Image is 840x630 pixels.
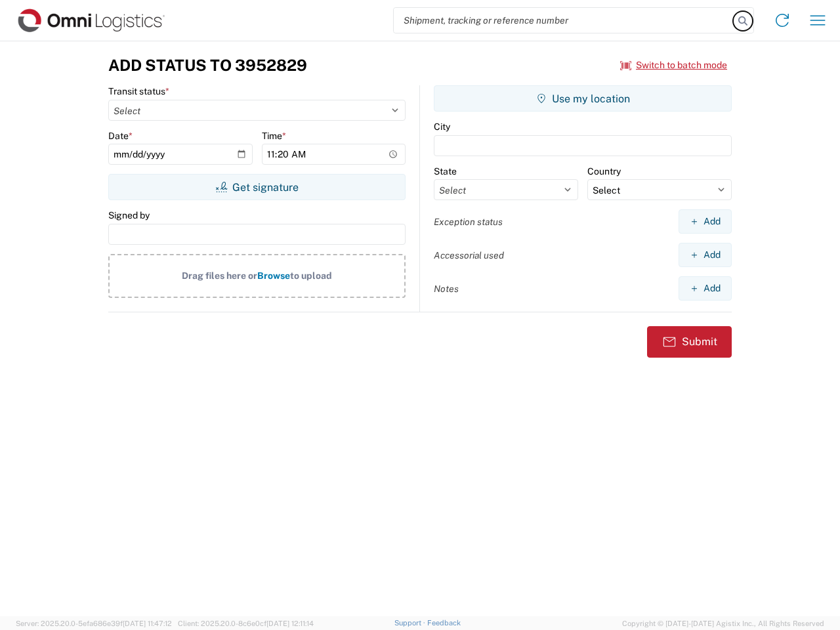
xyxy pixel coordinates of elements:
[108,209,150,221] label: Signed by
[394,8,734,33] input: Shipment, tracking or reference number
[434,85,732,112] button: Use my location
[434,216,503,228] label: Exception status
[394,619,427,627] a: Support
[427,619,461,627] a: Feedback
[108,130,133,142] label: Date
[257,270,290,281] span: Browse
[262,130,286,142] label: Time
[108,85,169,97] label: Transit status
[434,121,450,133] label: City
[182,270,257,281] span: Drag files here or
[679,243,732,267] button: Add
[434,165,457,177] label: State
[647,326,732,358] button: Submit
[290,270,332,281] span: to upload
[679,276,732,301] button: Add
[108,56,307,75] h3: Add Status to 3952829
[679,209,732,234] button: Add
[622,618,824,629] span: Copyright © [DATE]-[DATE] Agistix Inc., All Rights Reserved
[266,619,314,627] span: [DATE] 12:11:14
[178,619,314,627] span: Client: 2025.20.0-8c6e0cf
[620,54,727,76] button: Switch to batch mode
[16,619,172,627] span: Server: 2025.20.0-5efa686e39f
[108,174,406,200] button: Get signature
[587,165,621,177] label: Country
[434,249,504,261] label: Accessorial used
[123,619,172,627] span: [DATE] 11:47:12
[434,283,459,295] label: Notes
